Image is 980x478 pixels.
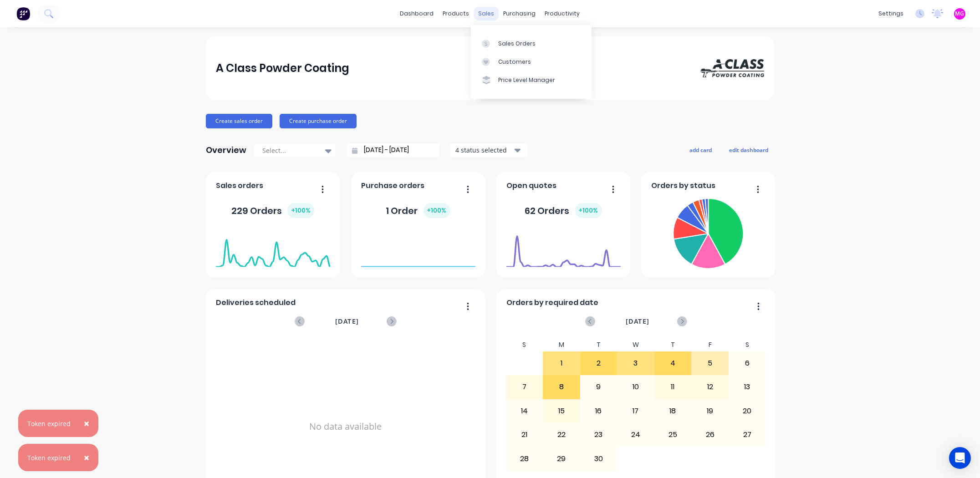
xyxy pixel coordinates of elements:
[525,203,602,218] div: 62 Orders
[280,114,357,128] button: Create purchase order
[386,203,450,218] div: 1 Order
[27,419,71,428] div: Token expired
[655,376,691,398] div: 11
[216,180,263,191] span: Sales orders
[84,417,89,430] span: ×
[626,316,649,326] span: [DATE]
[506,180,556,191] span: Open quotes
[654,338,692,351] div: T
[506,376,543,398] div: 7
[498,40,536,48] div: Sales Orders
[729,400,766,422] div: 20
[729,376,766,398] div: 13
[655,400,691,422] div: 18
[543,376,580,398] div: 8
[75,412,98,434] button: Close
[27,453,71,463] div: Token expired
[700,59,764,77] img: A Class Powder Coating
[541,7,585,20] div: productivity
[543,447,580,470] div: 29
[618,400,654,422] div: 17
[506,447,543,470] div: 28
[506,423,543,446] div: 21
[506,338,543,351] div: S
[498,76,555,84] div: Price Level Manager
[455,145,513,155] div: 4 status selected
[471,53,592,71] a: Customers
[955,10,965,18] span: MG
[439,7,474,20] div: products
[655,352,691,375] div: 4
[216,59,349,77] div: A Class Powder Coating
[692,423,728,446] div: 26
[543,352,580,375] div: 1
[581,423,617,446] div: 23
[361,180,424,191] span: Purchase orders
[543,400,580,422] div: 15
[335,316,359,326] span: [DATE]
[287,203,314,218] div: + 100 %
[691,338,729,351] div: F
[75,447,98,468] button: Close
[692,376,728,398] div: 12
[874,7,908,20] div: settings
[581,400,617,422] div: 16
[471,71,592,89] a: Price Level Manager
[949,447,971,469] div: Open Intercom Messenger
[396,7,439,20] a: dashboard
[618,352,654,375] div: 3
[729,423,766,446] div: 27
[474,7,499,20] div: sales
[506,400,543,422] div: 14
[471,34,592,52] a: Sales Orders
[618,376,654,398] div: 10
[575,203,602,218] div: + 100 %
[618,423,654,446] div: 24
[617,338,654,351] div: W
[16,7,30,20] img: Factory
[581,352,617,375] div: 2
[580,338,618,351] div: T
[506,297,598,308] span: Orders by required date
[424,203,450,218] div: + 100 %
[581,376,617,398] div: 9
[450,143,528,157] button: 4 status selected
[499,7,541,20] div: purchasing
[692,400,728,422] div: 19
[84,451,89,464] span: ×
[655,423,691,446] div: 25
[543,338,580,351] div: M
[651,180,715,191] span: Orders by status
[729,352,766,375] div: 6
[581,447,617,470] div: 30
[729,338,766,351] div: S
[498,58,531,66] div: Customers
[684,144,718,156] button: add card
[723,144,774,156] button: edit dashboard
[692,352,728,375] div: 5
[206,114,272,128] button: Create sales order
[206,141,246,159] div: Overview
[231,203,314,218] div: 229 Orders
[543,423,580,446] div: 22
